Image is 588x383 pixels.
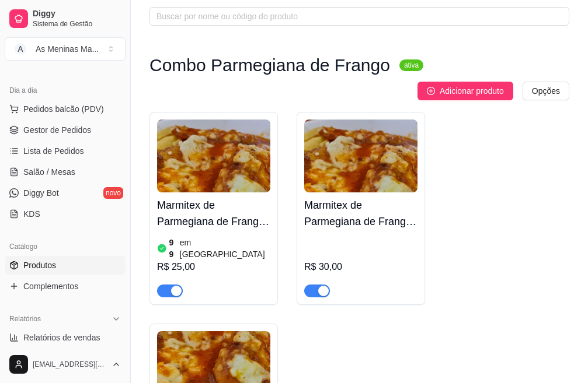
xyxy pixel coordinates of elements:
button: Pedidos balcão (PDV) [5,100,126,118]
img: product-image [304,120,417,192]
button: [EMAIL_ADDRESS][DOMAIN_NAME] [5,350,126,378]
span: Complementos [23,280,78,292]
a: Produtos [5,256,126,275]
span: Produtos [23,259,56,271]
article: em [GEOGRAPHIC_DATA] [180,237,270,260]
input: Buscar por nome ou código do produto [156,10,553,23]
span: [EMAIL_ADDRESS][DOMAIN_NAME] [33,360,107,369]
a: KDS [5,205,126,223]
span: Lista de Pedidos [23,145,84,157]
div: R$ 25,00 [157,260,270,274]
div: As Meninas Ma ... [36,43,99,55]
a: Complementos [5,277,126,296]
span: KDS [23,208,40,220]
span: plus-circle [427,87,435,95]
a: Relatórios de vendas [5,328,126,347]
div: R$ 30,00 [304,260,417,274]
article: 99 [169,237,178,260]
span: Relatórios de vendas [23,332,100,343]
button: Adicionar produto [417,82,513,100]
span: Diggy [33,9,121,19]
div: Dia a dia [5,81,126,100]
sup: ativa [399,59,423,71]
a: Lista de Pedidos [5,142,126,160]
span: A [15,43,26,55]
span: Relatórios [9,314,41,324]
span: Diggy Bot [23,187,59,199]
button: Select a team [5,37,126,61]
h4: Marmitex de Parmegiana de Frango (M) [304,197,417,230]
a: Gestor de Pedidos [5,121,126,139]
h3: Combo Parmegiana de Frango [149,58,390,72]
img: product-image [157,120,270,192]
a: DiggySistema de Gestão [5,5,126,33]
h4: Marmitex de Parmegiana de Frango (P) [157,197,270,230]
span: Opções [532,85,560,97]
a: Diggy Botnovo [5,184,126,202]
span: Pedidos balcão (PDV) [23,103,104,115]
span: Gestor de Pedidos [23,124,91,136]
div: Catálogo [5,237,126,256]
span: Sistema de Gestão [33,19,121,29]
span: Salão / Mesas [23,166,75,178]
button: Opções [523,82,569,100]
a: Salão / Mesas [5,163,126,181]
span: Adicionar produto [440,85,504,97]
